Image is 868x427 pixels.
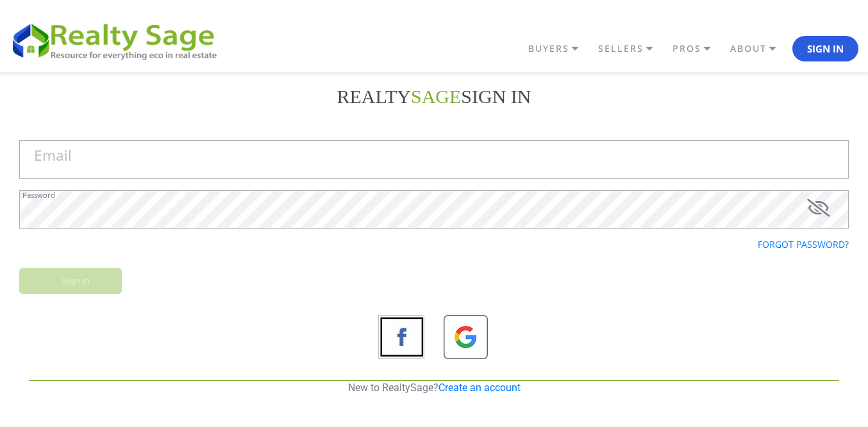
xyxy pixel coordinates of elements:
a: ABOUT [727,38,792,60]
p: New to RealtySage? [29,381,839,395]
a: BUYERS [525,38,595,60]
label: Password [22,191,55,198]
a: PROS [669,38,727,60]
a: SELLERS [595,38,669,60]
img: REALTY SAGE [10,19,228,61]
a: Create an account [438,382,521,394]
a: Forgot password? [758,238,849,250]
h2: REALTY Sign in [19,85,849,108]
font: SAGE [411,86,461,107]
label: Email [34,149,72,163]
button: Sign In [792,36,858,61]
